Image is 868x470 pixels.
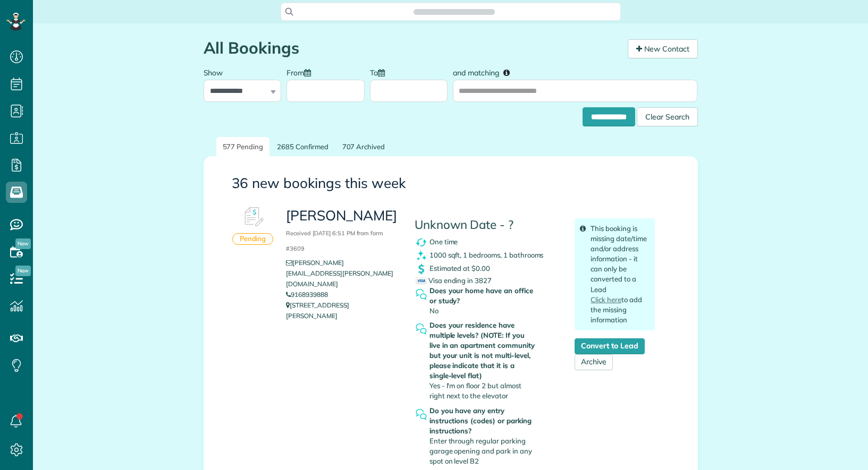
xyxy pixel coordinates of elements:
a: 2685 Confirmed [271,137,334,157]
span: Visa ending in 3827 [416,276,492,285]
label: To [370,62,390,82]
strong: Do you have any entry instructions (codes) or parking instructions? [429,406,537,436]
label: From [286,62,316,82]
a: Convert to Lead [575,338,644,354]
a: New Contact [628,39,698,58]
a: 9168939888 [286,290,328,298]
a: 577 Pending [216,137,270,157]
small: Received [DATE] 6:51 PM from form #3609 [286,229,383,252]
span: Enter through regular parking garage opening and park in any spot on level B2 [429,437,532,465]
span: One time [429,237,458,246]
p: [STREET_ADDRESS][PERSON_NAME] [286,300,398,321]
img: question_symbol_icon-fa7b350da2b2fea416cef77984ae4cf4944ea5ab9e3d5925827a5d6b7129d3f6.png [415,288,428,301]
span: New [15,238,31,249]
span: New [15,266,31,276]
span: Search ZenMaid… [424,6,484,17]
a: [PERSON_NAME][EMAIL_ADDRESS][PERSON_NAME][DOMAIN_NAME] [286,259,393,288]
label: and matching [453,62,517,82]
img: recurrence_symbol_icon-7cc721a9f4fb8f7b0289d3d97f09a2e367b638918f1a67e51b1e7d8abe5fb8d8.png [415,236,428,249]
div: This booking is missing date/time and/or address information - it can only be converted to a Lead... [575,218,655,330]
h1: All Bookings [204,39,620,57]
a: Click here [591,295,621,304]
span: 1000 sqft, 1 bedrooms, 1 bathrooms [429,251,544,259]
span: Yes - I'm on floor 2 but almost right next to the elevator [429,381,521,400]
span: No [429,306,439,315]
div: Pending [232,233,274,245]
img: question_symbol_icon-fa7b350da2b2fea416cef77984ae4cf4944ea5ab9e3d5925827a5d6b7129d3f6.png [415,408,428,421]
a: Clear Search [637,109,698,117]
h3: [PERSON_NAME] [286,208,398,254]
a: 707 Archived [336,137,392,157]
strong: Does your residence have multiple levels? (NOTE: If you live in an apartment community but your u... [429,320,537,381]
a: Archive [575,354,613,370]
strong: Does your home have an office or study? [429,286,537,306]
img: question_symbol_icon-fa7b350da2b2fea416cef77984ae4cf4944ea5ab9e3d5925827a5d6b7129d3f6.png [415,322,428,336]
span: Estimated at $0.00 [429,264,490,272]
img: clean_symbol_icon-dd072f8366c07ea3eb8378bb991ecd12595f4b76d916a6f83395f9468ae6ecae.png [415,249,428,262]
img: dollar_symbol_icon-bd8a6898b2649ec353a9eba708ae97d8d7348bddd7d2aed9b7e4bf5abd9f4af5.png [415,262,428,276]
div: Clear Search [637,107,698,126]
h3: 36 new bookings this week [232,176,670,191]
img: Booking #600235 [237,201,269,233]
h4: Unknown Date - ? [415,218,559,232]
